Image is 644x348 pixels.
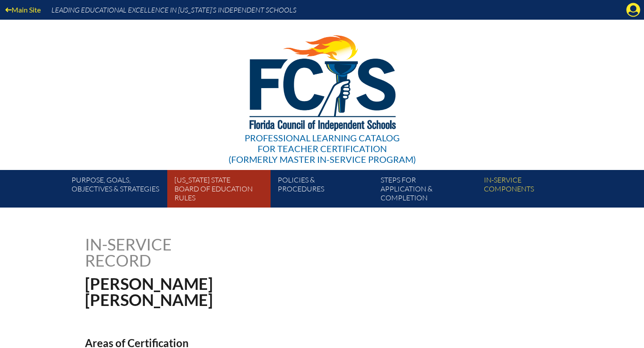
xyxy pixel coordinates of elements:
a: Purpose, goals,objectives & strategies [68,174,171,208]
a: Steps forapplication & completion [377,174,480,208]
span: for Teacher Certification [258,143,387,154]
img: FCISlogo221.eps [230,20,415,142]
h1: [PERSON_NAME] [PERSON_NAME] [85,276,379,308]
a: Main Site [2,4,44,16]
a: Professional Learning Catalog for Teacher Certification(formerly Master In-service Program) [225,18,419,166]
div: Professional Learning Catalog (formerly Master In-service Program) [229,132,416,165]
a: In-servicecomponents [480,174,583,208]
a: Policies &Procedures [274,174,377,208]
h1: In-service record [85,236,265,268]
a: [US_STATE] StateBoard of Education rules [171,174,274,208]
svg: Manage account [626,3,640,17]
